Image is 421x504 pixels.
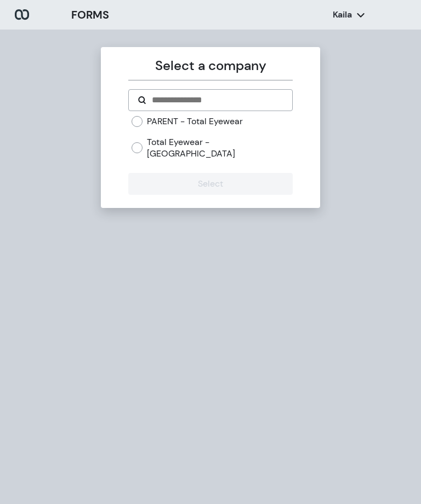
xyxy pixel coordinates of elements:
[128,56,292,76] p: Select a company
[151,94,283,107] input: Search
[128,173,292,195] button: Select
[147,136,292,160] label: Total Eyewear - [GEOGRAPHIC_DATA]
[71,7,109,23] h3: FORMS
[147,115,243,128] label: PARENT - Total Eyewear
[333,9,352,21] p: Kaila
